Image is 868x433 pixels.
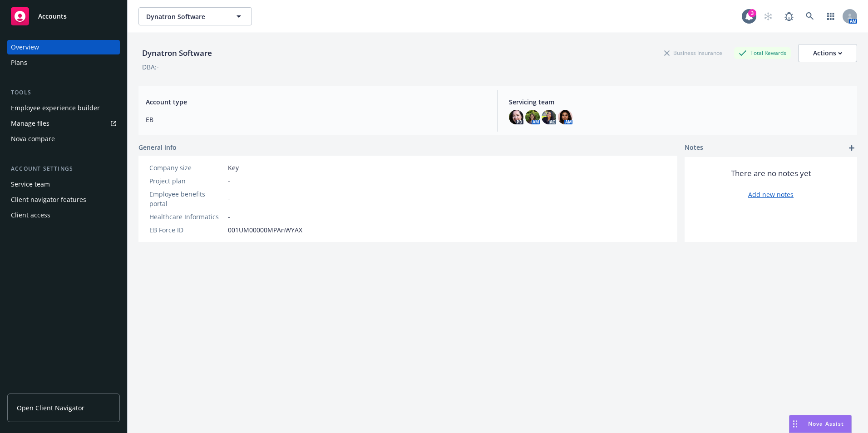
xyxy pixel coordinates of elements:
[558,110,572,124] img: photo
[801,7,819,25] a: Search
[11,101,100,115] div: Employee experience builder
[542,110,556,124] img: photo
[748,190,794,199] a: Add new notes
[525,110,540,124] img: photo
[846,143,857,153] a: add
[138,47,216,59] div: Dynatron Software
[149,189,224,208] div: Employee benefits portal
[748,9,756,17] div: 3
[660,47,727,59] div: Business Insurance
[228,163,239,172] span: Key
[7,40,120,54] a: Overview
[780,7,798,25] a: Report a Bug
[146,12,225,21] span: Dynatron Software
[138,143,177,152] span: General info
[789,415,801,433] div: Drag to move
[7,4,120,29] a: Accounts
[759,7,777,25] a: Start snowing
[138,7,252,25] button: Dynatron Software
[7,55,120,70] a: Plans
[7,177,120,192] a: Service team
[734,47,791,59] div: Total Rewards
[7,116,120,131] a: Manage files
[11,208,50,222] div: Client access
[149,225,224,235] div: EB Force ID
[38,13,67,20] span: Accounts
[146,97,487,107] span: Account type
[142,62,159,72] div: DBA: -
[11,55,27,70] div: Plans
[813,44,842,62] div: Actions
[11,116,49,131] div: Manage files
[11,177,50,192] div: Service team
[228,225,302,235] span: 001UM00000MPAnWYAX
[228,194,230,204] span: -
[149,212,224,221] div: Healthcare Informatics
[731,168,811,179] span: There are no notes yet
[509,97,850,107] span: Servicing team
[149,176,224,186] div: Project plan
[685,143,703,153] span: Notes
[17,403,84,413] span: Open Client Navigator
[228,212,230,221] span: -
[228,176,230,186] span: -
[7,101,120,115] a: Employee experience builder
[7,88,120,97] div: Tools
[822,7,840,25] a: Switch app
[808,420,844,428] span: Nova Assist
[149,163,224,172] div: Company size
[11,192,86,207] div: Client navigator features
[798,44,857,62] button: Actions
[789,415,852,433] button: Nova Assist
[11,40,39,54] div: Overview
[7,164,120,173] div: Account settings
[11,132,55,146] div: Nova compare
[509,110,523,124] img: photo
[7,132,120,146] a: Nova compare
[7,208,120,222] a: Client access
[146,115,487,124] span: EB
[7,192,120,207] a: Client navigator features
